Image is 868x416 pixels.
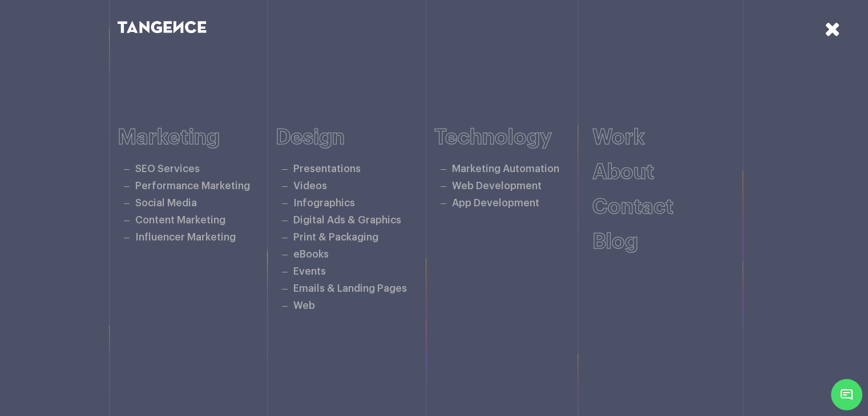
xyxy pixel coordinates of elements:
a: eBooks [293,250,329,259]
a: Contact [592,197,673,218]
a: Presentations [293,164,361,174]
a: Work [592,127,645,148]
h6: Design [276,126,434,149]
a: Infographics [293,198,355,208]
a: Social Media [135,198,197,208]
a: SEO Services [135,164,200,174]
h6: Technology [434,126,593,149]
a: Emails & Landing Pages [293,284,407,293]
a: Blog [592,231,638,252]
a: Marketing Automation [452,164,559,174]
a: App Development [452,198,539,208]
a: Videos [293,181,327,191]
h6: Marketing [118,126,276,149]
a: Web Development [452,181,542,191]
a: About [592,162,654,183]
a: Digital Ads & Graphics [293,215,401,225]
a: Events [293,267,326,276]
a: Performance Marketing [135,181,250,191]
a: Print & Packaging [293,233,378,242]
span: Chat Widget [831,379,862,410]
a: Influencer Marketing [135,233,236,242]
a: Content Marketing [135,215,225,225]
a: Web [293,301,315,311]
